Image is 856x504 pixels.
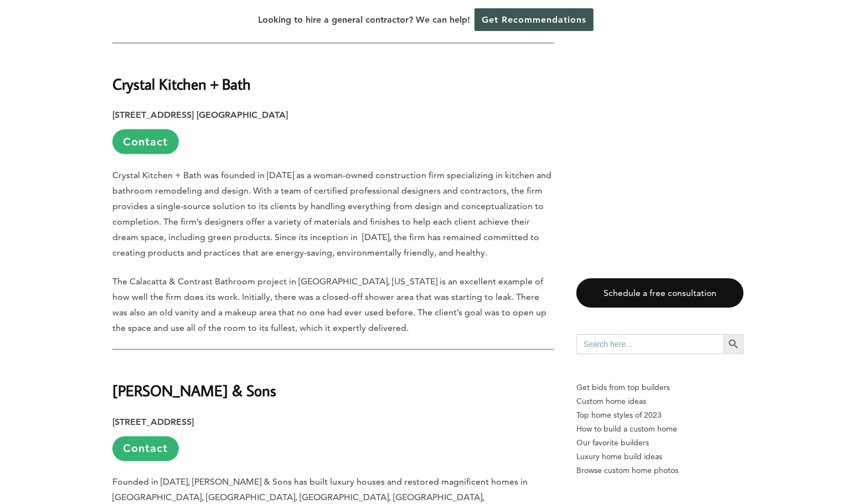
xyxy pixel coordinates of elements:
[576,334,724,354] input: Search here...
[112,417,194,427] strong: [STREET_ADDRESS]
[728,338,740,350] svg: Search
[112,168,554,261] p: Crystal Kitchen + Bath was founded in [DATE] as a woman-owned construction firm specializing in k...
[576,381,744,394] p: Get bids from top builders
[576,422,744,436] a: How to build a custom home
[112,381,276,400] strong: [PERSON_NAME] & Sons
[576,436,744,450] a: Our favorite builders
[576,278,744,308] a: Schedule a free consultation
[576,408,744,422] a: Top home styles of 2023
[576,450,744,464] a: Luxury home build ideas
[112,110,288,120] strong: [STREET_ADDRESS] [GEOGRAPHIC_DATA]
[112,74,251,93] strong: Crystal Kitchen + Bath
[112,437,179,461] a: Contact
[475,8,594,31] a: Get Recommendations
[112,129,179,154] a: Contact
[576,394,744,408] a: Custom home ideas
[801,449,843,491] iframe: Drift Widget Chat Controller
[112,274,554,336] p: The Calacatta & Contrast Bathroom project in [GEOGRAPHIC_DATA], [US_STATE] is an excellent exampl...
[576,464,744,477] a: Browse custom home photos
